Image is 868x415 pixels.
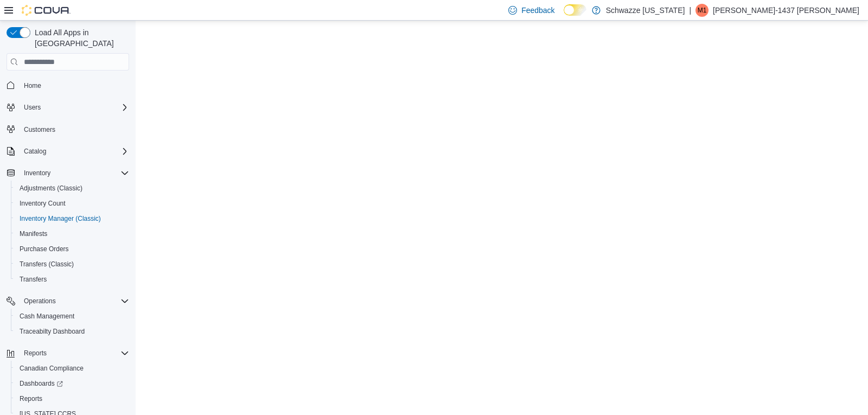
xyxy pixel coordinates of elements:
[20,379,63,388] span: Dashboards
[24,81,41,90] span: Home
[698,4,707,17] span: M1
[15,227,52,240] a: Manifests
[15,212,129,225] span: Inventory Manager (Classic)
[20,123,129,136] span: Customers
[15,273,129,286] span: Transfers
[20,260,74,269] span: Transfers (Classic)
[20,327,85,336] span: Traceabilty Dashboard
[20,347,51,360] button: Reports
[15,377,129,390] span: Dashboards
[11,324,133,339] button: Traceabilty Dashboard
[15,377,67,390] a: Dashboards
[11,196,133,211] button: Inventory Count
[11,241,133,257] button: Purchase Orders
[15,182,129,195] span: Adjustments (Classic)
[2,77,133,93] button: Home
[24,349,47,357] span: Reports
[564,16,564,16] span: Dark Mode
[20,394,42,403] span: Reports
[15,392,129,405] span: Reports
[20,275,47,284] span: Transfers
[15,325,89,338] a: Traceabilty Dashboard
[30,27,129,49] span: Load All Apps in [GEOGRAPHIC_DATA]
[695,4,709,17] div: Mariah-1437 Marquez
[564,4,586,16] input: Dark Mode
[15,310,129,323] span: Cash Management
[20,245,69,253] span: Purchase Orders
[15,242,129,256] span: Purchase Orders
[20,78,129,92] span: Home
[713,4,859,17] p: [PERSON_NAME]-1437 [PERSON_NAME]
[15,212,105,225] a: Inventory Manager (Classic)
[521,5,554,16] span: Feedback
[15,197,129,210] span: Inventory Count
[20,214,101,223] span: Inventory Manager (Classic)
[11,309,133,324] button: Cash Management
[20,347,129,360] span: Reports
[20,295,129,308] span: Operations
[11,226,133,241] button: Manifests
[20,167,129,180] span: Inventory
[11,391,133,406] button: Reports
[15,310,79,323] a: Cash Management
[24,169,50,177] span: Inventory
[20,184,82,193] span: Adjustments (Classic)
[2,165,133,181] button: Inventory
[20,101,45,114] button: Users
[15,392,47,405] a: Reports
[11,361,133,376] button: Canadian Compliance
[15,362,88,375] a: Canadian Compliance
[20,145,50,158] button: Catalog
[15,242,73,256] a: Purchase Orders
[11,376,133,391] a: Dashboards
[606,4,685,17] p: Schwazze [US_STATE]
[20,79,46,92] a: Home
[20,229,47,238] span: Manifests
[11,181,133,196] button: Adjustments (Classic)
[2,293,133,309] button: Operations
[2,144,133,159] button: Catalog
[20,101,129,114] span: Users
[24,125,55,134] span: Customers
[20,364,84,373] span: Canadian Compliance
[15,258,78,271] a: Transfers (Classic)
[24,103,41,112] span: Users
[20,167,55,180] button: Inventory
[22,5,71,16] img: Cova
[11,272,133,287] button: Transfers
[20,199,66,208] span: Inventory Count
[15,197,70,210] a: Inventory Count
[24,147,46,156] span: Catalog
[11,211,133,226] button: Inventory Manager (Classic)
[2,122,133,137] button: Customers
[15,182,87,195] a: Adjustments (Classic)
[15,258,129,271] span: Transfers (Classic)
[20,295,60,308] button: Operations
[2,100,133,115] button: Users
[15,362,129,375] span: Canadian Compliance
[15,325,129,338] span: Traceabilty Dashboard
[20,123,60,136] a: Customers
[15,273,51,286] a: Transfers
[24,297,56,305] span: Operations
[689,4,691,17] p: |
[20,312,74,321] span: Cash Management
[20,145,129,158] span: Catalog
[2,346,133,361] button: Reports
[15,227,129,240] span: Manifests
[11,257,133,272] button: Transfers (Classic)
